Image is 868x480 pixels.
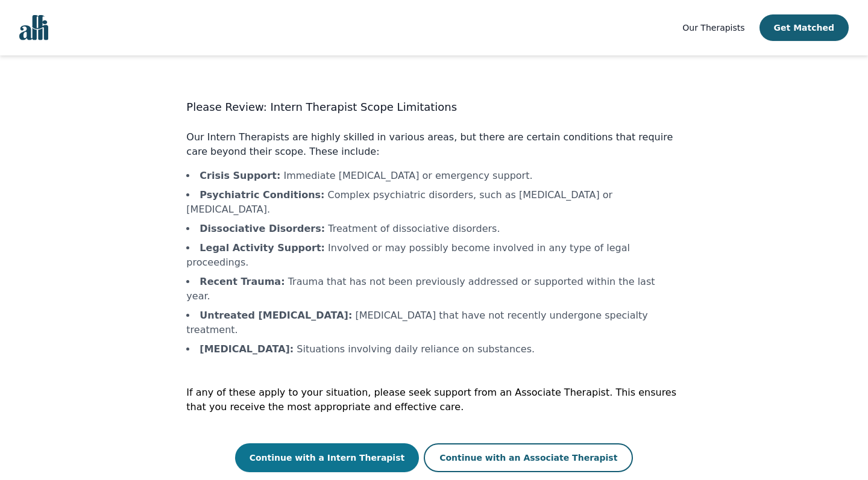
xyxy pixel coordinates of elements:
b: Untreated [MEDICAL_DATA] : [200,310,352,321]
li: Situations involving daily reliance on substances. [186,342,681,357]
button: Continue with an Associate Therapist [424,443,633,472]
b: Crisis Support : [200,170,280,181]
span: Our Therapists [682,23,744,33]
li: [MEDICAL_DATA] that have not recently undergone specialty treatment. [186,308,681,337]
li: Treatment of dissociative disorders. [186,222,681,236]
h3: Please Review: Intern Therapist Scope Limitations [186,99,681,116]
img: alli logo [19,15,48,40]
b: Recent Trauma : [200,276,285,287]
li: Complex psychiatric disorders, such as [MEDICAL_DATA] or [MEDICAL_DATA]. [186,188,681,217]
button: Continue with a Intern Therapist [235,443,420,472]
b: Dissociative Disorders : [200,223,325,234]
a: Our Therapists [682,20,744,35]
b: [MEDICAL_DATA] : [200,343,294,355]
li: Immediate [MEDICAL_DATA] or emergency support. [186,169,681,183]
button: Get Matched [759,14,849,41]
b: Legal Activity Support : [200,242,325,254]
p: If any of these apply to your situation, please seek support from an Associate Therapist. This en... [186,385,681,414]
b: Psychiatric Conditions : [200,189,324,201]
li: Trauma that has not been previously addressed or supported within the last year. [186,275,681,304]
li: Involved or may possibly become involved in any type of legal proceedings. [186,241,681,270]
p: Our Intern Therapists are highly skilled in various areas, but there are certain conditions that ... [186,130,681,159]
